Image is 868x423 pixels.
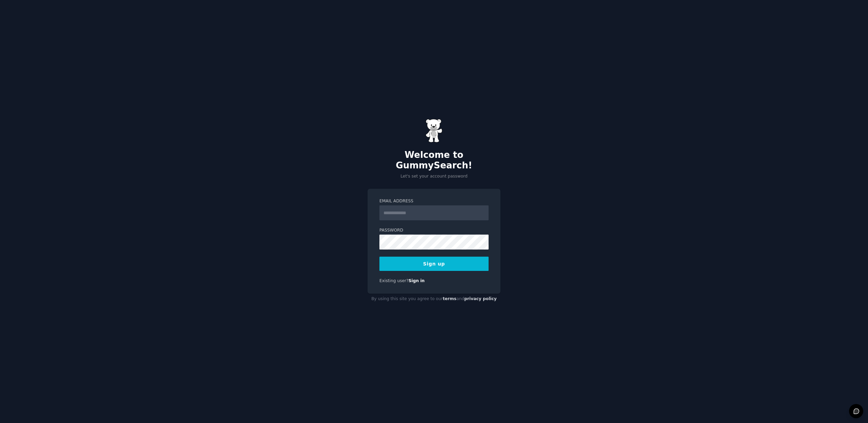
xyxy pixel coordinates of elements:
[409,278,425,283] a: Sign in
[379,227,489,234] label: Password
[379,198,489,204] label: Email Address
[379,278,409,283] span: Existing user?
[368,150,500,171] h2: Welcome to GummySearch!
[464,296,497,301] a: privacy policy
[426,119,442,143] img: Gummy Bear
[443,296,456,301] a: terms
[368,173,500,180] p: Let's set your account password
[379,257,489,271] button: Sign up
[368,294,500,305] div: By using this site you agree to our and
